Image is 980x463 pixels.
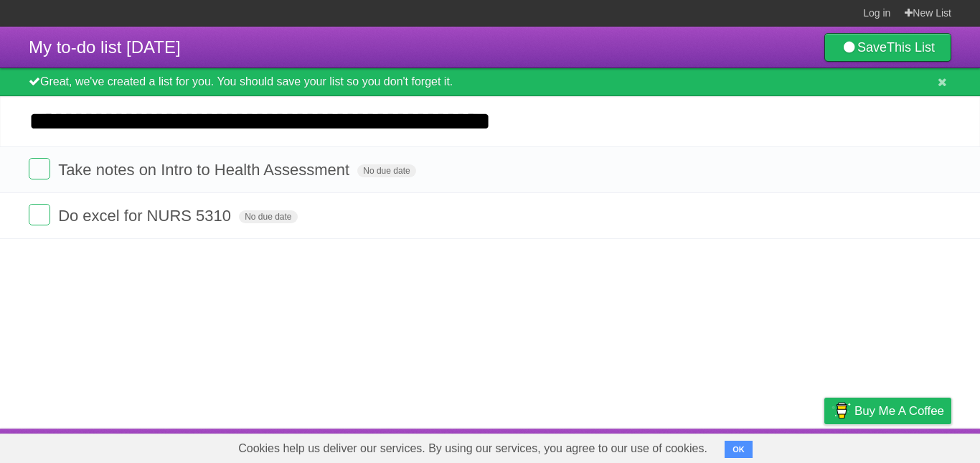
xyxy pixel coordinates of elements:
[58,161,353,179] span: Take notes on Intro to Health Assessment
[633,432,664,459] a: About
[806,432,843,459] a: Privacy
[831,398,851,423] img: Buy me a coffee
[29,37,181,57] span: My to-do list [DATE]
[357,164,415,177] span: No due date
[239,210,297,223] span: No due date
[29,204,50,225] label: Done
[757,432,788,459] a: Terms
[824,33,951,62] a: SaveThis List
[824,398,951,424] a: Buy me a coffee
[29,158,50,179] label: Done
[224,434,722,463] span: Cookies help us deliver our services. By using our services, you agree to our use of cookies.
[854,398,944,424] span: Buy me a coffee
[681,432,739,459] a: Developers
[861,432,951,459] a: Suggest a feature
[58,207,235,225] span: Do excel for NURS 5310
[725,441,753,458] button: OK
[887,40,935,55] b: This List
